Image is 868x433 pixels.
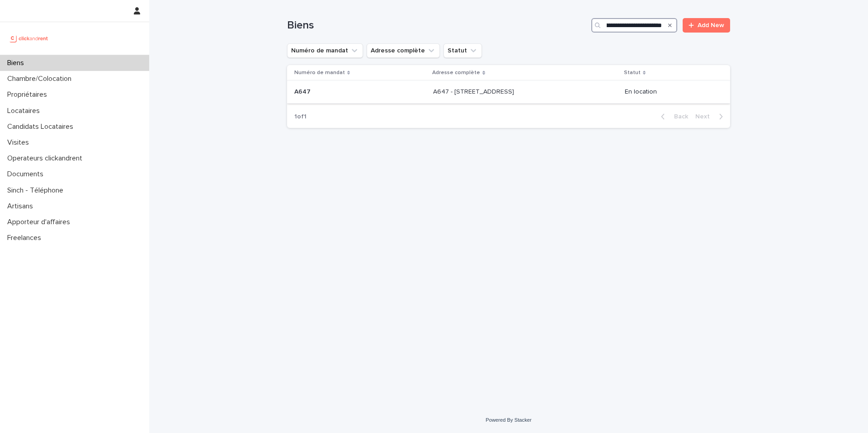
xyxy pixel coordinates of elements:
p: Operateurs clickandrent [4,154,90,163]
p: Adresse complète [432,68,480,78]
p: Freelances [4,234,48,242]
input: Search [591,18,677,33]
a: Add New [683,18,730,33]
a: Powered By Stacker [486,417,531,423]
tr: A647A647 A647 - [STREET_ADDRESS]A647 - [STREET_ADDRESS] En location [287,81,730,104]
h1: Biens [287,19,588,32]
button: Statut [443,43,482,58]
p: Artisans [4,202,40,211]
p: A647 [294,86,312,96]
span: Next [695,113,715,120]
p: Chambre/Colocation [4,75,79,83]
p: Apporteur d'affaires [4,218,77,226]
p: Statut [624,68,641,78]
button: Numéro de mandat [287,43,363,58]
p: Visites [4,138,36,147]
p: Biens [4,59,31,67]
button: Next [692,113,730,121]
p: A647 - [STREET_ADDRESS] [433,86,516,96]
p: En location [625,88,716,96]
p: Propriétaires [4,90,54,99]
span: Add New [698,22,724,28]
p: Candidats Locataires [4,122,80,131]
p: Documents [4,170,51,179]
img: UCB0brd3T0yccxBKYDjQ [7,29,51,47]
p: Sinch - Téléphone [4,186,71,195]
button: Back [654,113,692,121]
p: Numéro de mandat [294,68,345,78]
p: Locataires [4,107,47,115]
span: Back [669,113,688,120]
button: Adresse complète [367,43,440,58]
p: 1 of 1 [287,106,314,128]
